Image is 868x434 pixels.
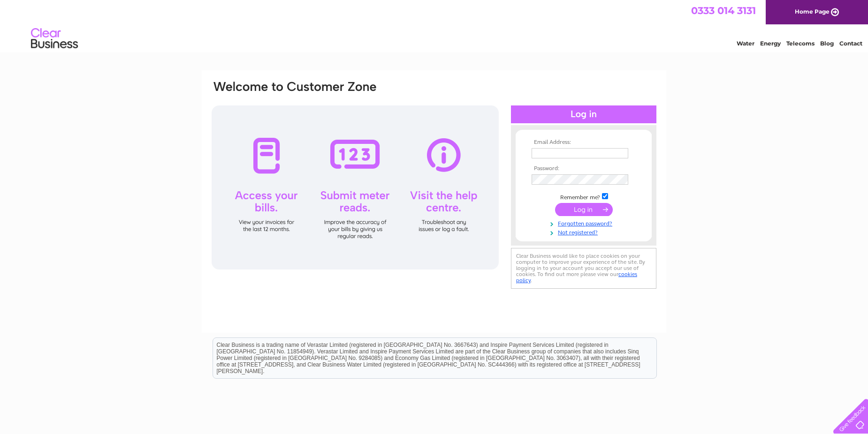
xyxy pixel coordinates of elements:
a: Water [737,40,754,47]
a: Energy [760,40,781,47]
th: Email Address: [529,139,638,146]
a: 0333 014 3131 [691,5,756,16]
a: Telecoms [786,40,815,47]
img: logo.png [30,24,78,53]
a: Forgotten password? [532,218,638,227]
a: Not registered? [532,227,638,236]
th: Password: [529,165,638,172]
div: Clear Business is a trading name of Verastar Limited (registered in [GEOGRAPHIC_DATA] No. 3667643... [213,5,656,45]
a: Contact [839,40,862,47]
div: Clear Business would like to place cookies on your computer to improve your experience of the sit... [511,248,656,289]
a: cookies policy [516,271,637,284]
input: Submit [555,203,613,216]
td: Remember me? [529,192,638,201]
a: Blog [820,40,834,47]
